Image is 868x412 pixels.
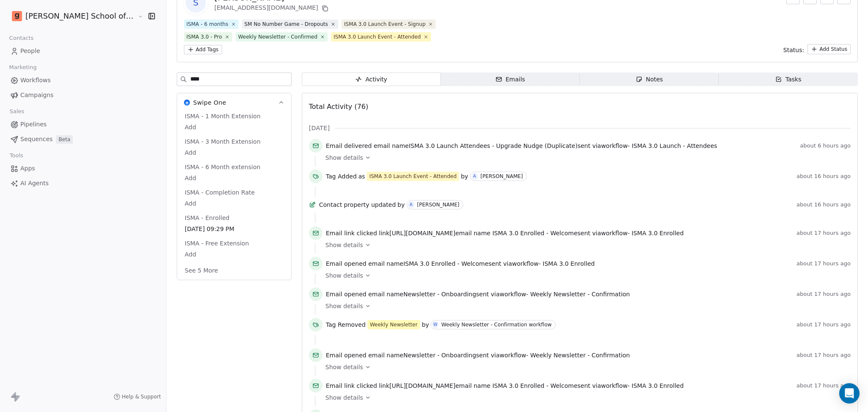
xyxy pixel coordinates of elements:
span: Email opened [326,291,367,298]
div: W [433,321,437,328]
span: about 17 hours ago [796,382,851,389]
span: Email delivered [326,142,372,149]
span: ISMA - 1 Month Extension [183,112,262,120]
span: Add [185,199,284,208]
div: A [410,201,413,208]
a: Show details [325,363,845,371]
span: Newsletter - Onboarding [403,291,476,298]
span: ISMA - 6 Month extension [183,163,262,171]
span: Show details [325,363,363,371]
div: Emails [495,75,525,84]
div: Weekly Newsletter - Confirmed [238,33,317,41]
span: property updated [344,200,396,209]
div: Notes [636,75,663,84]
span: Add [185,148,284,157]
span: Beta [56,135,73,144]
a: People [7,44,159,58]
span: Email opened [326,352,367,359]
span: Add [185,123,284,131]
div: ISMA 3.0 - Pro [186,33,222,41]
span: link email name sent via workflow - [326,229,684,237]
div: Open Intercom Messenger [839,383,860,404]
div: [EMAIL_ADDRESS][DOMAIN_NAME] [214,3,330,14]
div: SM No Number Game - Dropouts [245,20,328,28]
div: ISMA 3.0 Launch Event - Attended [369,173,456,180]
span: Sales [6,105,28,118]
span: ISMA 3.0 Enrolled - Welcome [403,260,489,267]
button: Add Tags [184,45,222,54]
span: about 16 hours ago [796,173,851,180]
span: [DATE] [309,124,330,132]
div: Tasks [775,75,801,84]
div: Weekly Newsletter [370,321,418,328]
span: Total Activity (76) [309,103,368,111]
span: Tag Removed [326,320,366,329]
span: [DATE] 09:29 PM [185,225,284,233]
span: [URL][DOMAIN_NAME] [389,382,456,389]
span: ISMA - Enrolled [183,214,231,222]
span: Email link clicked [326,230,377,237]
a: Pipelines [7,117,159,131]
span: as [359,172,365,181]
span: ISMA 3.0 Launch - Attendees [632,142,717,149]
span: [URL][DOMAIN_NAME] [389,230,456,237]
span: Show details [325,241,363,249]
div: Weekly Newsletter - Confirmation workflow [441,322,551,328]
span: ISMA 3.0 Enrolled [632,382,684,389]
span: Pipelines [20,120,47,129]
span: Campaigns [20,91,53,100]
span: by [461,172,468,181]
div: A [473,173,476,180]
a: Apps [7,161,159,175]
a: Show details [325,153,845,162]
span: email name sent via workflow - [326,351,630,359]
a: Workflows [7,73,159,87]
div: ISMA 3.0 Launch Event - Signup [344,20,426,28]
span: Tools [6,149,27,162]
a: Show details [325,271,845,280]
span: email name sent via workflow - [326,290,630,298]
span: about 17 hours ago [796,291,851,298]
button: [PERSON_NAME] School of Finance LLP [10,9,132,23]
span: Status: [783,46,804,54]
span: ISMA 3.0 Launch Attendees - Upgrade Nudge (Duplicate) [409,142,577,149]
span: about 17 hours ago [796,260,851,267]
span: ISMA 3.0 Enrolled - Welcome [492,382,578,389]
span: ISMA 3.0 Enrolled [542,260,595,267]
span: Add [185,174,284,182]
span: email name sent via workflow - [326,142,717,150]
span: by [422,320,429,329]
span: Contact [319,200,342,209]
span: Tag Added [326,172,357,181]
a: Campaigns [7,88,159,102]
span: AI Agents [20,179,49,188]
span: Show details [325,393,363,402]
span: link email name sent via workflow - [326,381,684,390]
a: Help & Support [114,393,161,400]
span: ISMA - Free Extension [183,239,251,248]
span: Weekly Newsletter - Confirmation [530,291,630,298]
span: by [398,200,405,209]
div: ISMA - 6 months [186,20,228,28]
img: Swipe One [184,100,190,106]
span: Add [185,250,284,259]
span: about 17 hours ago [796,230,851,237]
span: Sequences [20,135,53,144]
span: Apps [20,164,35,173]
span: ISMA 3.0 Enrolled - Welcome [492,230,578,237]
span: Email opened [326,260,367,267]
img: Goela%20School%20Logos%20(4).png [12,11,22,21]
div: [PERSON_NAME] [481,173,523,179]
span: Newsletter - Onboarding [403,352,476,359]
span: Swipe One [193,98,226,107]
span: email name sent via workflow - [326,259,595,268]
div: Swipe OneSwipe One [177,112,291,280]
span: about 17 hours ago [796,321,851,328]
span: about 16 hours ago [796,201,851,208]
a: AI Agents [7,176,159,190]
span: [PERSON_NAME] School of Finance LLP [25,11,136,22]
a: Show details [325,241,845,249]
button: See 5 More [180,263,223,278]
div: ISMA 3.0 Launch Event - Attended [334,33,421,41]
span: Contacts [6,32,37,45]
